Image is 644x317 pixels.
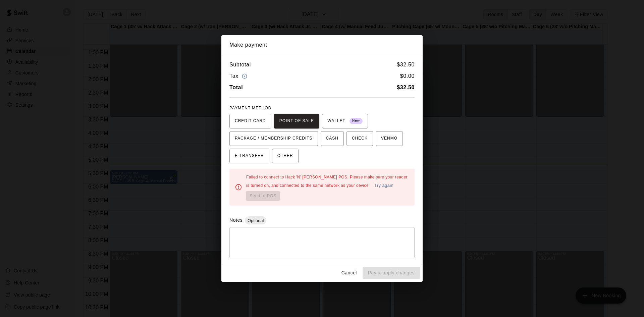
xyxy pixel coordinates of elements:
[229,85,243,90] b: Total
[350,116,363,125] span: New
[229,60,251,69] h6: Subtotal
[235,116,266,126] span: CREDIT CARD
[279,116,314,126] span: POINT OF SALE
[346,131,373,146] button: CHECK
[397,85,415,90] b: $ 32.50
[246,175,408,188] span: Failed to connect to Hack 'N' [PERSON_NAME] POS. Please make sure your reader is turned on, and c...
[221,35,423,55] h2: Make payment
[235,133,313,144] span: PACKAGE / MEMBERSHIP CREDITS
[376,131,403,146] button: VENMO
[352,133,368,144] span: CHECK
[327,116,363,126] span: WALLET
[229,106,271,110] span: PAYMENT METHOD
[229,131,318,146] button: PACKAGE / MEMBERSHIP CREDITS
[229,217,243,223] label: Notes
[229,114,271,128] button: CREDIT CARD
[277,151,293,161] span: OTHER
[321,131,344,146] button: CASH
[229,149,269,163] button: E-TRANSFER
[326,133,338,144] span: CASH
[229,72,249,81] h6: Tax
[272,149,299,163] button: OTHER
[245,218,266,223] span: Optional
[397,60,415,69] h6: $ 32.50
[400,72,415,81] h6: $ 0.00
[322,114,368,128] button: WALLET New
[381,133,397,144] span: VENMO
[274,114,319,128] button: POINT OF SALE
[338,267,360,279] button: Cancel
[235,151,264,161] span: E-TRANSFER
[373,180,395,191] button: Try again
